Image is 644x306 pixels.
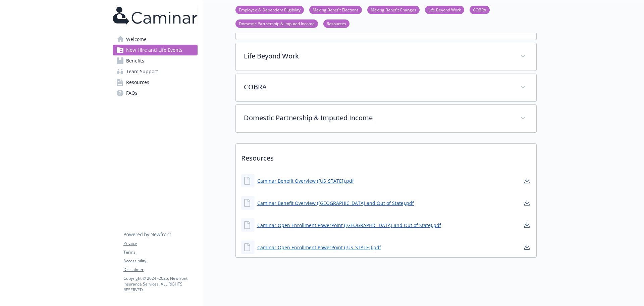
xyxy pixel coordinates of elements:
a: Disclaimer [123,267,197,273]
a: Accessibility [123,258,197,264]
span: Team Support [126,66,158,77]
a: download document [523,199,531,207]
a: download document [523,177,531,185]
a: Domestic Partnership & Imputed Income [235,20,318,27]
span: Resources [126,77,149,88]
a: FAQs [113,88,198,98]
a: Welcome [113,34,198,45]
a: Benefits [113,55,198,66]
p: Life Beyond Work [244,51,512,61]
a: COBRA [470,6,490,13]
a: Caminar Benefit Overview ([US_STATE]).pdf [257,177,354,184]
a: Employee & Dependent Eligibility [235,6,304,13]
a: Caminar Benefit Overview ([GEOGRAPHIC_DATA] and Out of State).pdf [257,200,414,207]
a: New Hire and Life Events [113,45,198,55]
a: Making Benefit Elections [309,6,362,13]
div: COBRA [236,74,536,101]
div: Life Beyond Work [236,43,536,71]
a: Life Beyond Work [425,6,464,13]
a: Resources [113,77,198,88]
p: Domestic Partnership & Imputed Income [244,113,512,123]
p: Copyright © 2024 - 2025 , Newfront Insurance Services, ALL RIGHTS RESERVED [123,275,197,293]
a: Team Support [113,66,198,77]
p: COBRA [244,82,512,92]
span: New Hire and Life Events [126,45,182,55]
span: Benefits [126,55,144,66]
a: Terms [123,249,197,255]
a: Making Benefit Changes [367,6,420,13]
a: download document [523,243,531,251]
p: Resources [236,144,536,169]
a: Resources [323,20,350,27]
a: Caminar Open Enrollment PowerPoint ([GEOGRAPHIC_DATA] and Out of State).pdf [257,222,441,229]
span: FAQs [126,88,138,98]
a: Caminar Open Enrollment PowerPoint ([US_STATE]).pdf [257,244,381,251]
a: Privacy [123,241,197,247]
a: download document [523,221,531,229]
span: Welcome [126,34,147,45]
div: Domestic Partnership & Imputed Income [236,105,536,132]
